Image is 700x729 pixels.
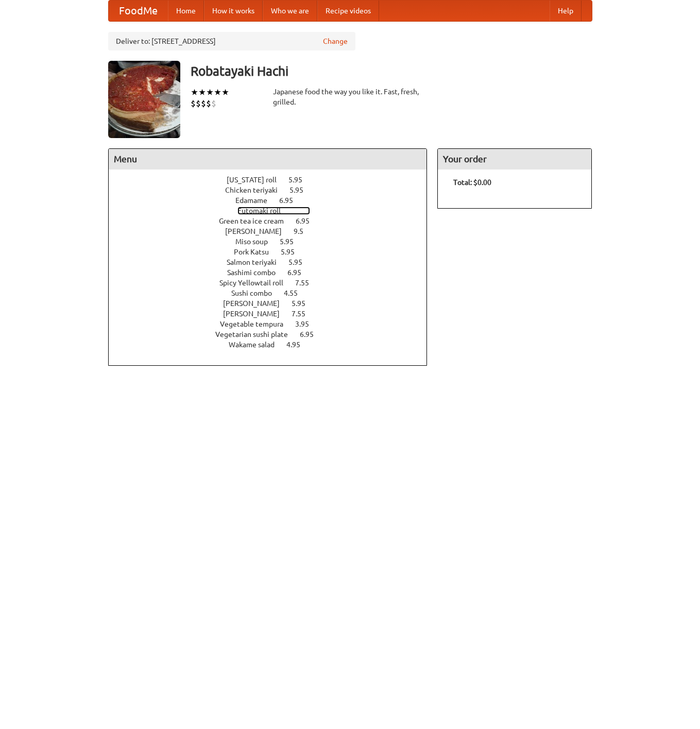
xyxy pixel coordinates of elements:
span: Vegetarian sushi plate [215,330,298,338]
span: [PERSON_NAME] [223,299,290,308]
span: 5.95 [281,248,305,256]
span: 9.5 [294,227,314,235]
a: Who we are [263,1,317,21]
li: ★ [198,87,206,98]
span: Futomaki roll [237,207,291,215]
li: ★ [206,87,214,98]
span: Green tea ice cream [219,217,294,225]
a: Sushi combo 4.55 [231,289,317,297]
a: How it works [204,1,263,21]
span: [PERSON_NAME] [223,310,290,318]
a: [PERSON_NAME] 7.55 [223,310,325,318]
span: Sushi combo [231,289,282,297]
a: Edamame 6.95 [235,196,312,205]
span: Pork Katsu [234,248,279,256]
a: Help [550,1,582,21]
span: 4.95 [286,341,311,349]
h4: Your order [438,149,591,169]
span: 5.95 [288,176,313,184]
span: Vegetable tempura [220,320,294,328]
li: ★ [214,87,221,98]
li: $ [206,98,211,109]
li: ★ [221,87,229,98]
span: [PERSON_NAME] [225,227,292,235]
span: 7.55 [295,279,319,287]
a: Green tea ice cream 6.95 [219,217,329,225]
span: 5.95 [292,299,316,308]
span: 5.95 [280,238,304,246]
a: Change [323,36,348,46]
b: Total: $0.00 [453,178,491,187]
a: Futomaki roll [237,207,310,215]
span: Chicken teriyaki [225,186,288,194]
a: FoodMe [109,1,168,21]
span: [US_STATE] roll [227,176,287,184]
a: Spicy Yellowtail roll 7.55 [219,279,328,287]
span: Wakame salad [229,341,285,349]
span: Spicy Yellowtail roll [219,279,294,287]
a: Miso soup 5.95 [235,238,313,246]
a: Wakame salad 4.95 [229,341,319,349]
li: $ [201,98,206,109]
a: Home [168,1,204,21]
li: $ [211,98,216,109]
span: 6.95 [300,330,324,338]
span: Miso soup [235,238,278,246]
span: 7.55 [292,310,316,318]
a: Recipe videos [317,1,379,21]
span: 3.95 [295,320,319,328]
h4: Menu [109,149,427,169]
span: Sashimi combo [227,268,286,277]
li: $ [191,98,196,109]
img: angular.jpg [108,61,180,138]
li: ★ [191,87,198,98]
span: 6.95 [279,196,303,205]
span: 5.95 [289,186,314,194]
span: 6.95 [296,217,320,225]
a: Vegetarian sushi plate 6.95 [215,330,333,338]
span: Salmon teriyaki [227,258,287,266]
li: $ [196,98,201,109]
a: Pork Katsu 5.95 [234,248,314,256]
a: [PERSON_NAME] 9.5 [225,227,322,235]
span: 5.95 [288,258,313,266]
a: Chicken teriyaki 5.95 [225,186,322,194]
div: Japanese food the way you like it. Fast, fresh, grilled. [273,87,428,107]
a: Sashimi combo 6.95 [227,268,320,277]
a: Vegetable tempura 3.95 [220,320,328,328]
span: Edamame [235,196,278,205]
a: [US_STATE] roll 5.95 [227,176,321,184]
span: 4.55 [284,289,308,297]
a: Salmon teriyaki 5.95 [227,258,321,266]
span: 6.95 [287,268,312,277]
a: [PERSON_NAME] 5.95 [223,299,325,308]
div: Deliver to: [STREET_ADDRESS] [108,32,355,50]
h3: Robatayaki Hachi [191,61,592,81]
